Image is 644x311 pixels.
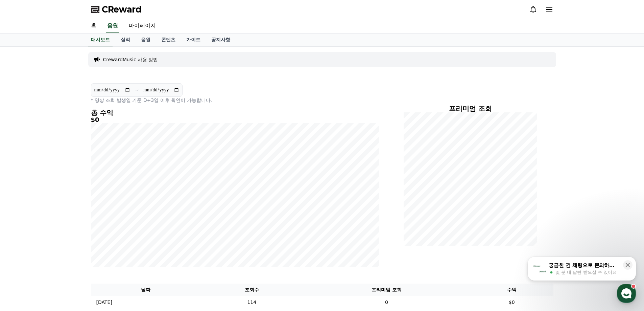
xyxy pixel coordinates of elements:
[91,97,379,104] p: * 영상 조회 발생일 기준 D+3일 이후 확인이 가능합니다.
[470,284,553,296] th: 수익
[206,34,236,46] a: 공지사항
[91,284,201,296] th: 날짜
[103,56,158,63] a: CrewardMusic 사용 방법
[115,34,136,46] a: 실적
[91,109,379,116] h4: 총 수익
[106,19,119,33] a: 음원
[303,284,470,296] th: 프리미엄 조회
[135,86,139,94] p: ~
[91,116,379,123] h5: $0
[200,284,303,296] th: 조회수
[91,4,142,15] a: CReward
[156,34,181,46] a: 콘텐츠
[470,296,553,309] td: $0
[88,34,113,46] a: 대시보드
[136,34,156,46] a: 음원
[200,296,303,309] td: 114
[404,105,537,112] h4: 프리미엄 조회
[181,34,206,46] a: 가이드
[123,19,161,33] a: 마이페이지
[86,19,102,33] a: 홈
[303,296,470,309] td: 0
[102,4,142,15] span: CReward
[96,299,112,306] p: [DATE]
